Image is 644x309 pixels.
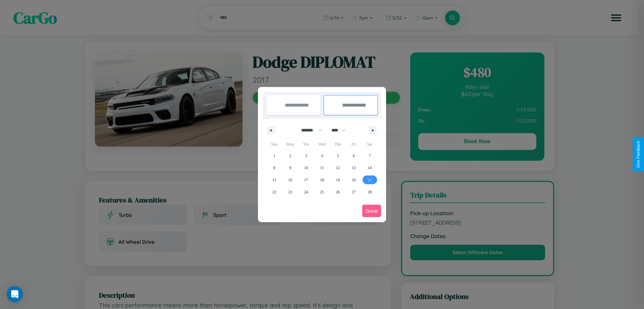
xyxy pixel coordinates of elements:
span: 7 [369,150,371,162]
button: 13 [346,162,362,174]
div: Give Feedback [636,141,641,168]
span: Wed [314,139,330,150]
button: 17 [298,174,314,186]
span: 11 [320,162,324,174]
button: 14 [362,162,378,174]
button: 18 [314,174,330,186]
button: 24 [298,186,314,198]
span: 2 [289,150,291,162]
span: 6 [353,150,355,162]
button: 4 [314,150,330,162]
button: 9 [282,162,298,174]
button: 12 [330,162,346,174]
span: 22 [272,186,276,198]
span: 9 [289,162,291,174]
button: 10 [298,162,314,174]
button: 21 [362,174,378,186]
button: 5 [330,150,346,162]
span: Fri [346,139,362,150]
span: 28 [368,186,372,198]
button: 15 [266,174,282,186]
span: Sat [362,139,378,150]
span: Tue [298,139,314,150]
span: 13 [352,162,356,174]
button: 25 [314,186,330,198]
span: 24 [304,186,308,198]
span: 20 [352,174,356,186]
span: 1 [273,150,275,162]
button: Done [362,205,381,217]
span: 14 [368,162,372,174]
span: 10 [304,162,308,174]
button: 11 [314,162,330,174]
button: 20 [346,174,362,186]
button: 7 [362,150,378,162]
span: 12 [336,162,340,174]
span: 19 [336,174,340,186]
span: 15 [272,174,276,186]
span: 27 [352,186,356,198]
span: 21 [368,174,372,186]
span: 25 [320,186,324,198]
span: 5 [337,150,339,162]
span: Mon [282,139,298,150]
button: 26 [330,186,346,198]
div: Open Intercom Messenger [7,286,23,302]
span: 26 [336,186,340,198]
button: 1 [266,150,282,162]
button: 27 [346,186,362,198]
button: 8 [266,162,282,174]
span: 23 [288,186,292,198]
span: Thu [330,139,346,150]
button: 3 [298,150,314,162]
button: 6 [346,150,362,162]
button: 23 [282,186,298,198]
span: 18 [320,174,324,186]
span: 8 [273,162,275,174]
span: 17 [304,174,308,186]
span: 3 [305,150,307,162]
button: 19 [330,174,346,186]
span: 4 [321,150,323,162]
button: 16 [282,174,298,186]
button: 28 [362,186,378,198]
button: 2 [282,150,298,162]
span: 16 [288,174,292,186]
span: Sun [266,139,282,150]
button: 22 [266,186,282,198]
